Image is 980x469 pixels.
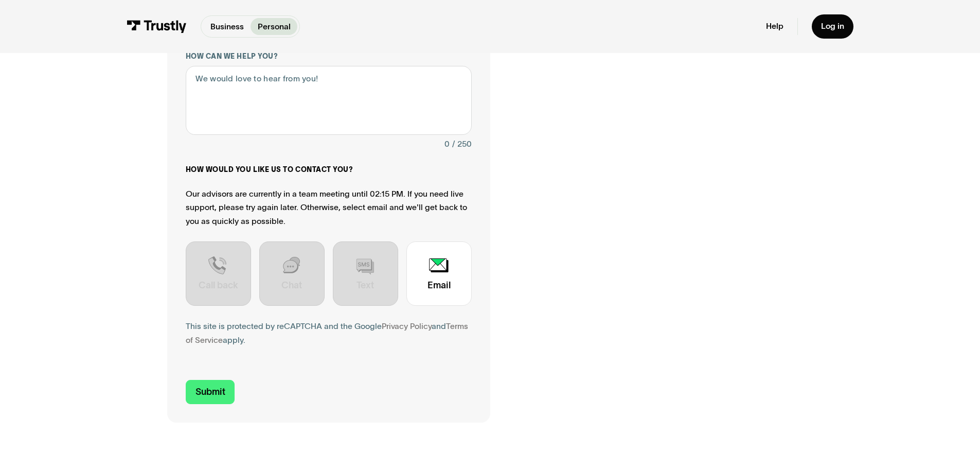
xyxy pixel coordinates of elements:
div: 0 [444,137,450,151]
a: Help [766,21,783,31]
a: Privacy Policy [382,322,432,331]
a: Business [203,18,251,35]
label: How would you like us to contact you? [186,165,472,175]
div: Our advisors are currently in a team meeting until 02:15 PM. If you need live support, please try... [186,187,472,229]
img: Trustly Logo [127,20,187,33]
div: / 250 [452,137,472,151]
a: Log in [812,14,853,39]
p: Personal [258,21,291,33]
label: How can we help you? [186,52,472,61]
input: Submit [186,380,235,404]
div: Log in [821,21,844,31]
p: Business [210,21,244,33]
a: Personal [251,18,297,35]
div: This site is protected by reCAPTCHA and the Google and apply. [186,320,472,348]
